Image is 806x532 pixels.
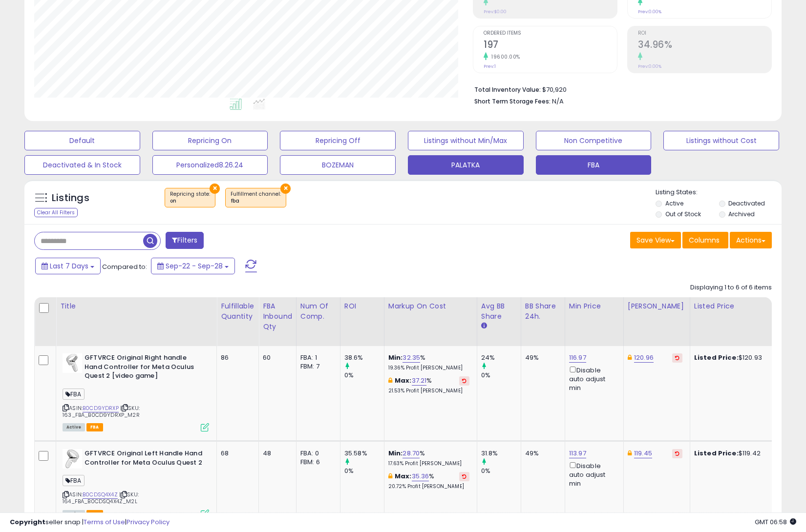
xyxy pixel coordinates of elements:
span: ROI [638,31,771,36]
div: [PERSON_NAME] [628,301,686,311]
span: FBA [86,423,103,431]
small: Prev: 0.00% [638,63,661,69]
div: 0% [481,371,521,380]
div: $120.93 [694,353,775,362]
div: 31.8% [481,449,521,458]
h2: 34.96% [638,39,771,52]
div: Num of Comp. [300,301,336,322]
div: 24% [481,353,521,362]
label: Deactivated [728,199,765,207]
span: Compared to: [102,262,147,271]
b: Listed Price: [694,353,739,362]
span: FBA [63,389,85,400]
div: 0% [481,467,521,475]
a: 119.45 [634,449,652,458]
div: 60 [263,353,289,362]
p: Listing States: [656,188,781,197]
button: Deactivated & In Stock [24,155,140,175]
b: GFTVRCE Original Left Handle Hand Controller for Meta Oculus Quest 2 [85,449,203,470]
div: % [388,376,469,394]
div: 86 [221,353,251,362]
div: fba [231,198,281,205]
button: × [280,184,291,194]
div: Min Price [569,301,619,311]
span: Sep-22 - Sep-28 [166,261,223,271]
button: BOZEMAN [280,155,396,175]
div: % [388,472,469,490]
b: Total Inventory Value: [474,85,541,94]
div: Disable auto adjust min [569,460,616,488]
div: Fulfillable Quantity [221,301,255,322]
span: Columns [689,235,720,245]
div: FBM: 6 [300,458,333,467]
div: Listed Price [694,301,779,311]
div: 35.58% [344,449,384,458]
button: FBA [536,155,652,175]
div: ASIN: [63,353,209,430]
div: on [170,198,210,205]
b: Max: [395,471,412,481]
a: Privacy Policy [127,517,170,527]
button: × [210,184,220,194]
a: 37.21 [412,376,427,386]
small: Prev: $0.00 [484,9,507,15]
button: Default [24,131,140,150]
th: The percentage added to the cost of goods (COGS) that forms the calculator for Min & Max prices. [384,297,477,346]
small: Avg BB Share. [481,322,487,330]
div: 68 [221,449,251,458]
b: Min: [388,353,403,362]
img: 31-Vy0KSI9L._SL40_.jpg [63,449,82,469]
span: | SKU: 164_FBA_B0CDSQ4X4Z_M2L [63,491,139,505]
div: 0% [344,467,384,475]
div: Avg BB Share [481,301,517,322]
div: FBA: 0 [300,449,333,458]
small: Prev: 1 [484,63,496,69]
p: 17.63% Profit [PERSON_NAME] [388,460,469,467]
button: Sep-22 - Sep-28 [151,258,235,274]
h2: 197 [484,39,617,52]
div: 48 [263,449,289,458]
a: Terms of Use [84,517,125,527]
label: Out of Stock [665,210,701,218]
h5: Listings [52,191,89,205]
span: Fulfillment channel : [231,190,281,205]
a: 35.36 [412,471,429,481]
button: Listings without Cost [663,131,779,150]
div: % [388,353,469,371]
div: FBA inbound Qty [263,301,292,332]
span: | SKU: 163_FBA_B0CD9YDRXP_M2R [63,404,140,419]
button: Personalized8.26.24 [152,155,268,175]
button: Last 7 Days [35,258,101,274]
button: Filters [166,232,204,249]
a: B0CDSQ4X4Z [83,491,118,499]
button: Repricing Off [280,131,396,150]
div: seller snap | | [10,518,170,527]
div: 49% [525,353,557,362]
b: GFTVRCE Original Right handle Hand Controller for Meta Oculus Quest 2 [video game] [85,353,203,383]
div: Displaying 1 to 6 of 6 items [690,283,772,292]
span: Last 7 Days [50,261,88,271]
b: Min: [388,449,403,458]
p: 20.72% Profit [PERSON_NAME] [388,483,469,490]
a: 28.70 [403,449,420,458]
div: FBA: 1 [300,353,333,362]
button: Listings without Min/Max [408,131,524,150]
b: Short Term Storage Fees: [474,97,551,105]
small: 19600.00% [488,53,520,61]
div: Title [60,301,212,311]
button: Columns [682,232,728,248]
a: 32.35 [403,353,420,363]
a: 120.96 [634,353,654,363]
div: ROI [344,301,380,311]
div: 49% [525,449,557,458]
span: Repricing state : [170,190,210,205]
strong: Copyright [10,517,45,527]
a: 116.97 [569,353,586,363]
p: 19.36% Profit [PERSON_NAME] [388,365,469,371]
span: Ordered Items [484,31,617,36]
label: Archived [728,210,755,218]
button: Non Competitive [536,131,652,150]
div: Markup on Cost [388,301,473,311]
span: All listings currently available for purchase on Amazon [63,423,85,431]
div: 38.6% [344,353,384,362]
